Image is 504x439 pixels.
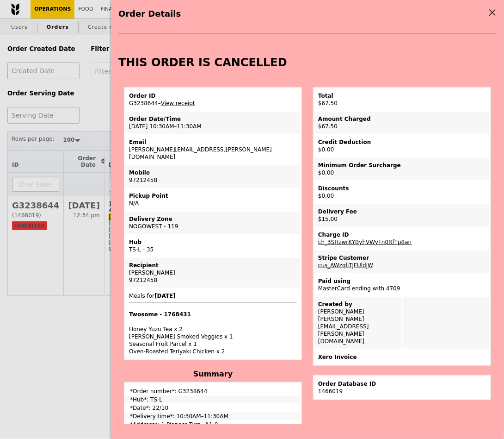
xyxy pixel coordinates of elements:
a: cus_AWzqliTJFUldjW [318,262,373,269]
div: Delivery Zone [129,215,297,223]
div: Paid using [318,277,486,285]
div: Recipient [129,262,297,269]
td: [PERSON_NAME] [PERSON_NAME][EMAIL_ADDRESS][PERSON_NAME][DOMAIN_NAME] [314,297,402,349]
div: Credit Deduction [318,138,486,146]
div: Delivery Fee [318,208,486,215]
h4: Summary [124,370,302,378]
td: *Hub*: TS-L [125,396,301,403]
div: Hub [129,238,297,246]
td: TS-L - 35 [125,235,301,257]
b: [DATE] [154,293,176,299]
td: $67.50 [314,88,490,111]
span: Meals for [129,293,297,355]
div: Email [129,138,297,146]
a: View receipt [161,100,195,107]
div: Minimum Order Surcharge [318,162,486,169]
div: Order Date/Time [129,115,297,123]
td: 97212458 [125,165,301,188]
td: $0.00 [314,135,490,157]
div: Pickup Point [129,192,297,200]
td: [DATE] 10:30AM–11:30AM [125,112,301,134]
span: Order Details [118,9,181,19]
td: $67.50 [314,112,490,134]
td: $0.00 [314,158,490,180]
h2: THIS ORDER IS CANCELLED [118,56,497,69]
div: Xero Invoice [318,353,486,361]
a: ch_3SHzwrKYByhVWyFn0RfTp8an [318,239,412,245]
td: MasterCard ending with 4709 [314,274,490,296]
td: *Address*: 1 Pioneer Turn, #1-0 [125,421,301,428]
h4: Twosome - 1768431 [129,311,297,318]
div: Order ID [129,92,297,100]
div: 97212458 [129,276,297,284]
td: $15.00 [314,204,490,226]
div: Stripe Customer [318,254,486,262]
td: *Order number*: G3238644 [125,383,301,395]
div: [PERSON_NAME] [129,269,297,276]
div: Discounts [318,185,486,192]
td: [PERSON_NAME][EMAIL_ADDRESS][PERSON_NAME][DOMAIN_NAME] [125,135,301,164]
div: Mobile [129,169,297,176]
td: $0.00 [314,181,490,203]
div: Created by [318,301,398,308]
td: NOGOWEST - 119 [125,212,301,234]
span: – [158,100,161,107]
div: Honey Yuzu Tea x 2 [PERSON_NAME] Smoked Veggies x 1 Seasonal Fruit Parcel x 1 Oven‑Roasted Teriya... [129,311,297,355]
div: Amount Charged [318,115,486,123]
div: Total [318,92,486,100]
td: *Delivery time*: 10:30AM–11:30AM [125,413,301,420]
td: N/A [125,188,301,211]
td: *Date*: 22/10 [125,404,301,412]
div: Order Database ID [318,380,486,388]
td: G3238644 [125,88,301,111]
td: 1466019 [314,376,490,399]
div: Charge ID [318,231,486,238]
